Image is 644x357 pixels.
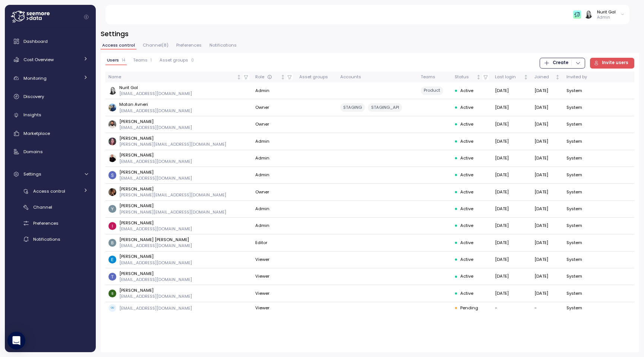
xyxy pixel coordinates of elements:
[597,9,616,15] div: Nurit Gal
[252,82,296,99] td: Admin
[492,72,531,82] th: Last loginNot sorted
[23,38,48,44] span: Dashboard
[531,218,563,234] td: [DATE]
[252,234,296,251] td: Editor
[492,285,531,302] td: [DATE]
[119,243,192,249] p: [EMAIL_ADDRESS][DOMAIN_NAME]
[33,204,52,210] span: Channel
[531,234,563,251] td: [DATE]
[540,58,585,69] button: Create
[252,268,296,285] td: Viewer
[368,103,402,112] div: STAGING_API
[33,188,65,194] span: Access control
[252,201,296,218] td: Admin
[460,88,473,94] span: Active
[191,58,194,63] p: 0
[563,302,595,315] td: System
[119,158,192,164] p: [EMAIL_ADDRESS][DOMAIN_NAME]
[492,184,531,200] td: [DATE]
[531,150,563,167] td: [DATE]
[108,304,116,312] span: GU
[252,252,296,268] td: Viewer
[119,253,192,259] p: [PERSON_NAME]
[563,285,595,302] td: System
[8,52,93,67] a: Cost Overview
[8,233,93,246] a: Notifications
[460,172,473,178] span: Active
[252,99,296,116] td: Owner
[7,332,25,350] div: Open Intercom Messenger
[119,124,192,130] p: [EMAIL_ADDRESS][DOMAIN_NAME]
[143,43,168,47] span: Channel ( 8 )
[563,234,595,251] td: System
[176,43,202,47] span: Preferences
[133,58,148,62] span: Teams
[108,138,116,145] img: ACg8ocLDuIZlR5f2kIgtapDwVC7yp445s3OgbrQTIAV7qYj8P05r5pI=s96-c
[563,167,595,184] td: System
[255,74,279,80] div: Role
[119,186,226,192] p: [PERSON_NAME]
[460,121,473,128] span: Active
[108,273,116,281] img: ACg8ocIPEMj17Ty1s-Y191xT0At6vmDgydd0EUuD2MPS7QtM2_nxuA=s96-c
[102,43,135,47] span: Access control
[531,268,563,285] td: [DATE]
[119,293,192,299] p: [EMAIL_ADDRESS][DOMAIN_NAME]
[119,220,192,226] p: [PERSON_NAME]
[8,89,93,104] a: Discovery
[584,10,592,18] img: ACg8ocIVugc3DtI--ID6pffOeA5XcvoqExjdOmyrlhjOptQpqjom7zQ=s96-c
[252,133,296,150] td: Admin
[119,175,192,181] p: [EMAIL_ADDRESS][DOMAIN_NAME]
[460,138,473,145] span: Active
[531,252,563,268] td: [DATE]
[460,240,473,246] span: Active
[597,15,616,20] p: Admin
[252,302,296,315] td: Viewer
[252,285,296,302] td: Viewer
[252,116,296,133] td: Owner
[476,75,481,80] div: Not sorted
[252,184,296,200] td: Owner
[107,58,119,62] span: Users
[8,34,93,49] a: Dashboard
[252,150,296,167] td: Admin
[492,150,531,167] td: [DATE]
[553,58,568,68] span: Create
[573,10,581,18] img: 65f98ecb31a39d60f1f315eb.PNG
[563,218,595,234] td: System
[492,302,531,315] td: -
[451,72,492,82] th: StatusNot sorted
[495,74,522,80] div: Last login
[119,152,192,158] p: [PERSON_NAME]
[119,169,192,175] p: [PERSON_NAME]
[209,43,237,47] span: Notifications
[151,58,152,63] p: 1
[531,116,563,133] td: [DATE]
[108,74,236,80] div: Name
[119,271,192,277] p: [PERSON_NAME]
[563,133,595,150] td: System
[119,237,192,243] p: [PERSON_NAME] [PERSON_NAME]
[460,155,473,162] span: Active
[340,74,414,80] div: Accounts
[119,141,226,147] p: [PERSON_NAME][EMAIL_ADDRESS][DOMAIN_NAME]
[460,222,473,229] span: Active
[8,108,93,123] a: Insights
[492,99,531,116] td: [DATE]
[563,116,595,133] td: System
[602,58,628,68] span: Invite users
[421,74,448,80] div: Teams
[492,116,531,133] td: [DATE]
[531,82,563,99] td: [DATE]
[460,256,473,263] span: Active
[33,220,59,226] span: Preferences
[108,290,116,297] img: ACg8ocLpgFvdexRpa8OPrgtR9CWhnS5M-MRY5__G2ZsaRmAoIBFfQA=s96-c
[8,144,93,159] a: Domains
[23,130,50,136] span: Marketplace
[122,58,125,63] p: 14
[23,75,47,81] span: Monitoring
[108,188,116,196] img: ACg8ocLFKfaHXE38z_35D9oG4qLrdLeB_OJFy4BOGq8JL8YSOowJeg=s96-c
[119,85,192,91] p: Nurit Gal
[563,150,595,167] td: System
[492,268,531,285] td: [DATE]
[119,108,192,114] p: [EMAIL_ADDRESS][DOMAIN_NAME]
